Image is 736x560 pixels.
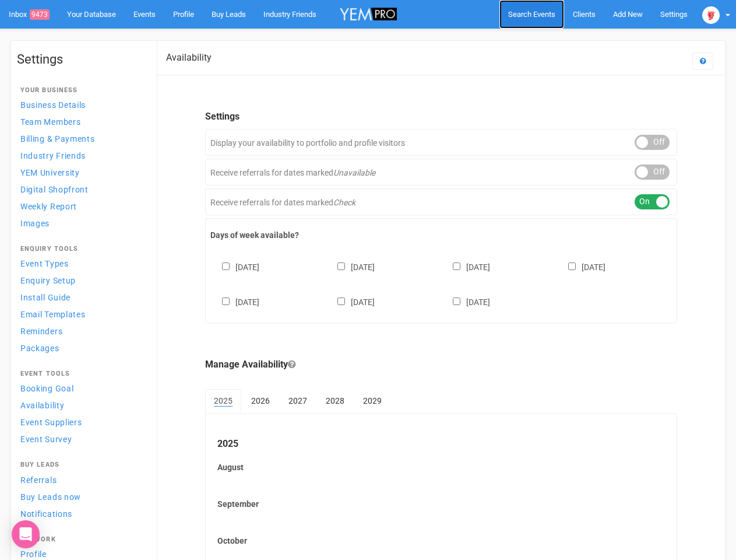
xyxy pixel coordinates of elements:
[453,262,460,270] input: [DATE]
[20,536,142,543] h4: Network
[17,164,145,180] a: YEM University
[354,389,390,412] a: 2029
[20,168,80,177] span: YEM University
[20,293,71,302] span: Install Guide
[317,389,353,412] a: 2028
[20,185,89,194] span: Digital Shopfront
[17,256,145,271] a: Event Types
[30,9,50,20] span: 9473
[441,295,490,308] label: [DATE]
[573,10,596,19] span: Clients
[20,87,142,94] h4: Your Business
[17,148,145,163] a: Industry Friends
[20,370,142,377] h4: Event Tools
[17,198,145,214] a: Weekly Report
[453,297,460,305] input: [DATE]
[17,97,145,113] a: Business Details
[441,260,490,273] label: [DATE]
[222,262,230,270] input: [DATE]
[20,259,69,268] span: Event Types
[17,397,145,413] a: Availability
[205,159,677,185] div: Receive referrals for dates marked
[210,260,259,273] label: [DATE]
[222,297,230,305] input: [DATE]
[217,461,665,473] label: August
[20,219,50,228] span: Images
[17,181,145,197] a: Digital Shopfront
[20,246,142,253] h4: Enquiry Tools
[333,168,375,177] em: Unavailable
[17,215,145,231] a: Images
[210,295,259,308] label: [DATE]
[20,100,86,110] span: Business Details
[17,289,145,305] a: Install Guide
[205,358,677,372] legend: Manage Availability
[20,117,80,127] span: Team Members
[20,509,72,519] span: Notifications
[557,260,605,273] label: [DATE]
[217,498,665,510] label: September
[326,295,375,308] label: [DATE]
[613,10,643,19] span: Add New
[17,306,145,322] a: Email Templates
[210,229,672,241] label: Days of week available?
[702,6,720,24] img: open-uri20250107-2-1pbi2ie
[337,297,345,305] input: [DATE]
[568,262,576,270] input: [DATE]
[17,489,145,505] a: Buy Leads now
[326,260,375,273] label: [DATE]
[20,134,95,143] span: Billing & Payments
[20,310,86,319] span: Email Templates
[17,472,145,488] a: Referrals
[205,129,677,156] div: Display your availability to portfolio and profile visitors
[20,418,82,427] span: Event Suppliers
[17,340,145,356] a: Packages
[17,431,145,447] a: Event Survey
[20,344,59,353] span: Packages
[20,461,142,468] h4: Buy Leads
[20,435,72,444] span: Event Survey
[17,131,145,146] a: Billing & Payments
[205,389,241,414] a: 2025
[205,188,677,215] div: Receive referrals for dates marked
[217,437,665,451] legend: 2025
[166,52,212,63] h2: Availability
[17,52,145,66] h1: Settings
[508,10,555,19] span: Search Events
[20,276,76,285] span: Enquiry Setup
[242,389,279,412] a: 2026
[20,384,73,393] span: Booking Goal
[12,520,40,548] div: Open Intercom Messenger
[20,202,77,211] span: Weekly Report
[20,401,64,410] span: Availability
[337,262,345,270] input: [DATE]
[20,327,62,336] span: Reminders
[280,389,316,412] a: 2027
[333,198,355,207] em: Check
[17,114,145,129] a: Team Members
[17,272,145,288] a: Enquiry Setup
[17,380,145,396] a: Booking Goal
[17,414,145,430] a: Event Suppliers
[17,323,145,339] a: Reminders
[205,110,677,124] legend: Settings
[17,506,145,521] a: Notifications
[217,535,665,547] label: October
